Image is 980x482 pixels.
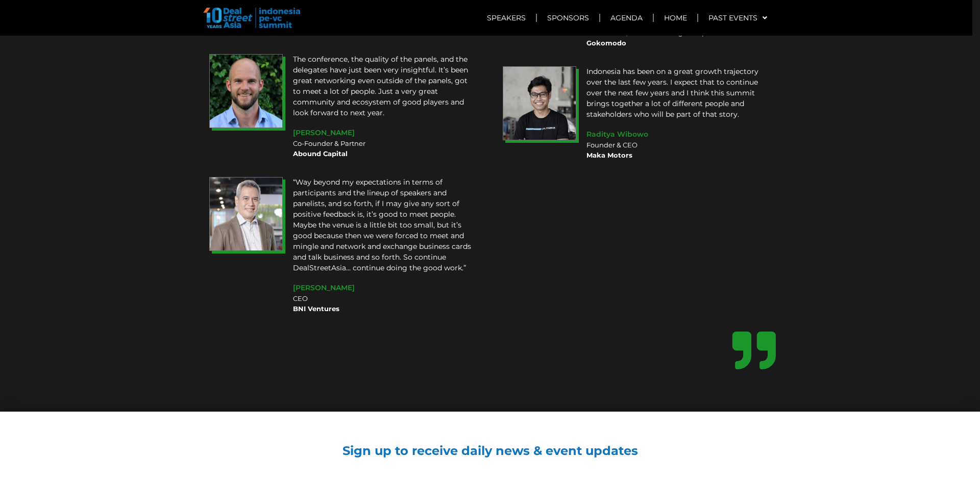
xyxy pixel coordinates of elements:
[293,294,477,314] div: CEO
[209,54,283,128] img: Jared Baragar
[293,128,355,137] span: [PERSON_NAME]
[293,177,477,273] p: “Way beyond my expectations in terms of participants and the lineup of speakers and panelists, an...
[293,149,348,158] b: Abound Capital
[477,6,536,30] a: Speakers
[293,139,477,159] div: Co-Founder & Partner
[654,6,697,30] a: Home
[586,140,771,160] div: Founder & CEO
[293,54,477,118] p: The conference, the quality of the panels, and the delegates have just been very insightful. It’s...
[503,66,576,140] img: Raditya Wibowo
[586,66,771,120] p: Indonesia has been on a great growth trajectory over the last few years. I expect that to continu...
[600,6,653,30] a: Agenda
[586,39,626,47] b: Gokomodo
[698,6,777,30] a: Past Events
[586,28,771,48] div: Co-Founder, Chief Marketing & Corporate Affairs
[209,177,283,250] img: eddi danusaputro
[342,443,638,458] a: Sign up to receive daily news & event updates
[293,305,339,313] b: BNI Ventures
[293,283,355,292] span: [PERSON_NAME]
[586,130,648,139] span: Raditya Wibowo
[586,151,632,159] b: Maka Motors
[537,6,599,30] a: Sponsors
